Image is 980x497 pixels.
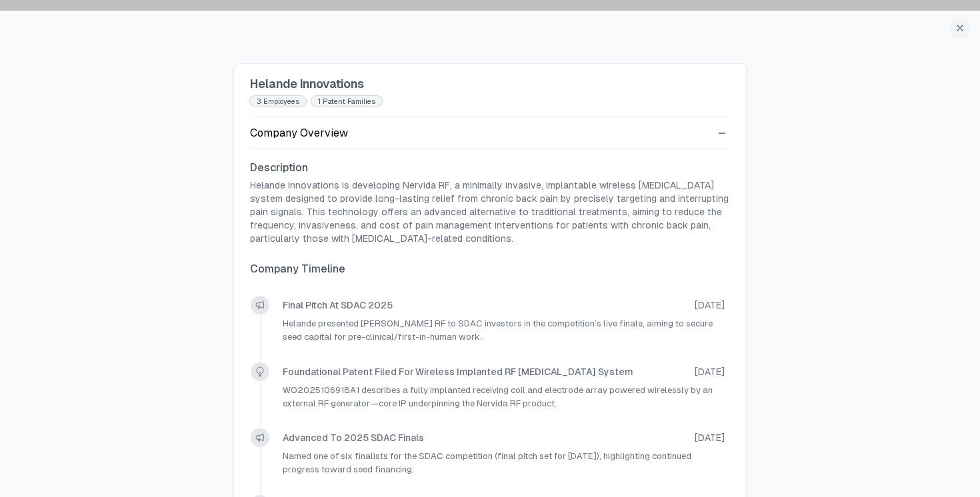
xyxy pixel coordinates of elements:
[250,261,730,277] h3: Company Timeline
[283,317,725,344] p: Helande presented [PERSON_NAME] RF to SDAC investors in the competition’s live finale, aiming to ...
[283,450,725,476] p: Named one of six finalists for the SDAC competition (final pitch set for [DATE]), highlighting co...
[283,365,633,378] a: Foundational patent filed for wireless implanted RF [MEDICAL_DATA] system
[695,365,725,378] span: [DATE]
[283,431,424,444] a: Advanced to 2025 SDAC Finals
[250,179,730,245] p: Helande Innovations is developing Nervida RF, a minimally invasive, implantable wireless [MEDICAL...
[250,75,730,93] h1: Helande Innovations
[283,384,725,410] p: WO2025106918A1 describes a fully implanted receiving coil and electrode array powered wirelessly ...
[250,96,306,107] div: 3 employees
[695,431,725,444] span: [DATE]
[250,160,730,176] h3: Description
[283,298,393,312] a: Final pitch at SDAC 2025
[250,125,348,141] div: Company Overview
[695,298,725,312] span: [DATE]
[311,96,382,107] div: 1 Patent Families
